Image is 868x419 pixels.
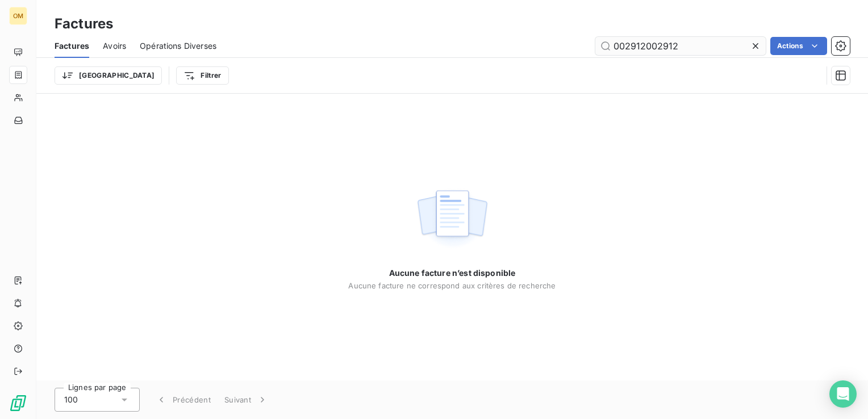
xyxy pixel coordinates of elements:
input: Rechercher [595,37,766,55]
div: OM [9,7,27,25]
span: Avoirs [103,40,126,52]
button: Actions [770,37,827,55]
span: Opérations Diverses [140,40,216,52]
button: Précédent [149,388,218,412]
img: Logo LeanPay [9,394,27,412]
img: empty state [416,184,489,254]
button: [GEOGRAPHIC_DATA] [55,66,162,85]
span: Aucune facture ne correspond aux critères de recherche [348,281,556,290]
h3: Factures [55,14,113,34]
span: Factures [55,40,89,52]
span: 100 [64,394,78,405]
div: Open Intercom Messenger [829,380,857,408]
span: Aucune facture n’est disponible [389,267,516,279]
button: Filtrer [176,66,228,85]
button: Suivant [218,388,275,412]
